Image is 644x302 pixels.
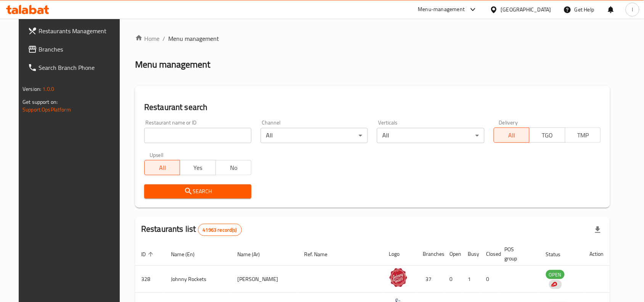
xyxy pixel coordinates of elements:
[144,102,601,113] h2: Restaurant search
[135,34,159,43] a: Home
[546,250,571,259] span: Status
[551,281,557,288] img: delivery hero logo
[39,63,120,72] span: Search Branch Phone
[377,128,484,143] div: All
[533,130,562,141] span: TGO
[238,250,270,259] span: Name (Ar)
[546,270,565,279] div: OPEN
[565,128,601,143] button: TMP
[505,245,531,263] span: POS group
[171,250,204,259] span: Name (En)
[180,160,216,175] button: Yes
[150,152,164,158] label: Upsell
[135,266,165,293] td: 328
[584,242,610,266] th: Action
[23,105,71,115] a: Support.OpsPlatform
[304,250,337,259] span: Ref. Name
[632,5,633,14] span: l
[42,84,54,94] span: 1.0.0
[22,22,126,40] a: Restaurants Management
[589,221,607,239] div: Export file
[546,270,565,279] span: OPEN
[135,58,210,71] h2: Menu management
[417,242,444,266] th: Branches
[499,120,518,125] label: Delivery
[150,187,245,196] span: Search
[148,162,177,173] span: All
[494,128,530,143] button: All
[480,266,499,293] td: 0
[144,184,251,199] button: Search
[529,128,565,143] button: TGO
[165,266,232,293] td: Johnny Rockets
[135,34,610,43] nav: breadcrumb
[39,26,120,36] span: Restaurants Management
[144,128,251,143] input: Search for restaurant name or ID..
[389,268,408,287] img: Johnny Rockets
[23,84,41,94] span: Version:
[198,224,242,236] div: Total records count
[168,34,219,43] span: Menu management
[23,97,58,107] span: Get support on:
[462,242,480,266] th: Busy
[39,45,120,54] span: Branches
[549,280,562,289] div: Indicates that the vendor menu management has been moved to DH Catalog service
[198,226,241,234] span: 41963 record(s)
[444,266,462,293] td: 0
[462,266,480,293] td: 1
[568,130,598,141] span: TMP
[497,130,526,141] span: All
[219,162,248,173] span: No
[501,5,551,14] div: [GEOGRAPHIC_DATA]
[418,5,465,14] div: Menu-management
[261,128,368,143] div: All
[383,242,417,266] th: Logo
[163,34,165,43] li: /
[141,223,242,236] h2: Restaurants list
[183,162,213,173] span: Yes
[22,40,126,58] a: Branches
[417,266,444,293] td: 37
[232,266,298,293] td: [PERSON_NAME]
[141,250,156,259] span: ID
[480,242,499,266] th: Closed
[444,242,462,266] th: Open
[216,160,251,175] button: No
[22,58,126,77] a: Search Branch Phone
[144,160,180,175] button: All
